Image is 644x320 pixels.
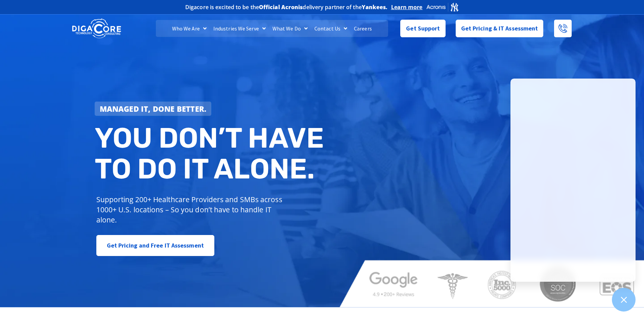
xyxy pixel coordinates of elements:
[72,18,121,39] img: DigaCore Technology Consulting
[95,102,212,116] a: Managed IT, done better.
[406,22,440,35] span: Get Support
[351,20,375,37] a: Careers
[100,104,207,114] strong: Managed IT, done better.
[210,20,269,37] a: Industries We Serve
[95,123,327,185] h2: You don’t have to do IT alone.
[185,4,388,10] h2: Digacore is excited to be the delivery partner of the
[96,194,285,225] p: Supporting 200+ Healthcare Providers and SMBs across 1000+ U.S. locations – So you don’t have to ...
[400,20,445,37] a: Get Support
[259,3,303,11] b: Official Acronis
[156,20,388,37] nav: Menu
[391,4,423,10] a: Learn more
[510,79,636,282] iframe: Chatgenie Messenger
[169,20,210,37] a: Who We Are
[269,20,311,37] a: What We Do
[456,20,544,37] a: Get Pricing & IT Assessment
[362,3,388,11] b: Yankees.
[96,235,214,256] a: Get Pricing and Free IT Assessment
[426,2,459,12] img: Acronis
[461,22,538,35] span: Get Pricing & IT Assessment
[311,20,351,37] a: Contact Us
[107,239,204,252] span: Get Pricing and Free IT Assessment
